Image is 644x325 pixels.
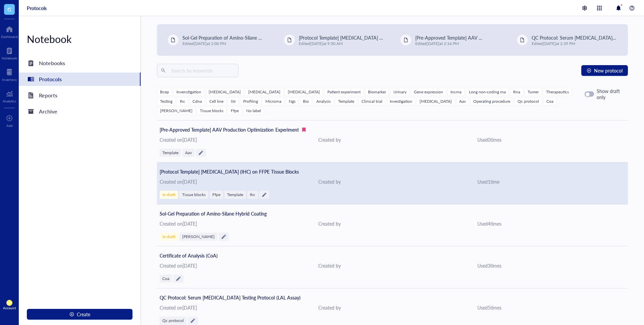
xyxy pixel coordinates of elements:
div: Dashboard [1,35,18,39]
div: Created on [DATE] [160,304,308,311]
div: Created by [318,262,466,269]
div: Profiling [243,99,258,104]
a: Archive [19,105,141,118]
span: Certificate of Analysis (CoA) [160,252,218,259]
button: Create [27,309,132,320]
div: Account [3,306,16,310]
div: Invenstigation [176,90,201,94]
a: Notebook [2,45,17,60]
div: Aav [185,150,192,155]
div: Used 1 time [477,178,625,185]
div: Str [231,99,236,104]
div: [MEDICAL_DATA] [248,90,280,94]
div: Qc protocol [518,99,539,104]
a: Sol-Gel Preparation of Amino-Silane Hybrid CoatingEdited[DATE]at 2:00 PM [162,30,273,50]
div: Used 0 time s [477,136,625,143]
div: [PERSON_NAME] [182,234,215,239]
div: Rna [513,90,520,94]
div: Inventory [2,78,17,82]
div: Operating procedure [473,99,510,104]
div: Biomarker [368,90,386,94]
input: Search by keywords [168,65,234,76]
div: Add [6,124,13,128]
div: Edited [DATE] at 2:00 PM [182,41,268,46]
span: QC Protocol: Serum [MEDICAL_DATA] Testing Protocol (LAL Assay) [532,34,616,48]
div: Reports [39,91,57,100]
div: Template [338,99,354,104]
div: Analysis [316,99,331,104]
a: Protocols [27,5,47,11]
div: [MEDICAL_DATA] [209,90,241,94]
div: Ngs [289,99,296,104]
a: Inventory [2,67,17,82]
a: QC Protocol: Serum [MEDICAL_DATA] Testing Protocol (LAL Assay)Edited[DATE]at 2:39 PM [512,30,623,50]
button: New protocol [581,65,628,76]
span: G [7,5,11,13]
a: Protocols [19,73,141,86]
div: Microrna [265,99,281,104]
div: Show draft only [597,88,628,100]
div: No label [246,108,261,113]
div: Tumer [528,90,539,94]
div: Created by [318,220,466,227]
span: [Pre-Approved Template] AAV Production Optimization Experiment [160,126,299,133]
div: Edited [DATE] at 9:50 AM [299,41,384,46]
span: Sol-Gel Preparation of Amino-Silane Hybrid Coating [160,210,267,217]
div: Notebooks [39,58,65,68]
div: Created by [318,136,466,143]
div: Template [162,150,178,155]
div: Created on [DATE] [160,262,308,269]
div: Clinical trial [362,99,382,104]
div: Investigation [390,99,412,104]
div: Used 5 time s [477,304,625,311]
div: Tissue blocks [200,108,223,113]
div: Long non-coding rna [469,90,506,94]
div: Created by [318,304,466,311]
div: Cell line [209,99,223,104]
span: [Pre-Approved Template] AAV Production Optimization Experiment [415,34,491,48]
a: Analytics [3,88,16,103]
a: [Pre-Approved Template] AAV Production Optimization ExperimentEdited[DATE]at 2:16 PM [395,30,506,50]
div: [MEDICAL_DATA] [288,90,320,94]
span: [Protocol Template] [MEDICAL_DATA] (IHC) on FFPE Tissue Blocks [299,34,383,48]
div: Tissue blocks [182,192,206,197]
span: QC Protocol: Serum [MEDICAL_DATA] Testing Protocol (LAL Assay) [160,294,301,301]
div: Edited [DATE] at 2:39 PM [532,41,617,46]
div: Archive [39,107,57,116]
div: Aav [459,99,466,104]
span: [Protocol Template] [MEDICAL_DATA] (IHC) on FFPE Tissue Blocks [160,168,299,175]
div: Incrna [450,90,462,94]
div: Protocols [39,75,62,84]
div: Used 4 time s [477,220,625,227]
div: [MEDICAL_DATA] [420,99,452,104]
div: Gene expression [414,90,443,94]
div: Created on [DATE] [160,178,308,185]
div: Ihc [180,99,185,104]
div: In-draft [162,192,175,197]
span: LR [8,301,11,305]
a: Notebooks [19,56,141,70]
div: Ihc [250,192,255,197]
div: Edited [DATE] at 2:16 PM [415,41,501,46]
div: Template [227,192,243,197]
div: Used 3 time s [477,262,625,269]
div: Bio [303,99,309,104]
div: [PERSON_NAME] [160,108,193,113]
div: Ffpe [212,192,220,197]
span: Create [77,312,90,317]
div: Notebook [19,32,141,46]
div: Ffpe [231,108,239,113]
div: Testing [160,99,172,104]
div: Coa [546,99,553,104]
a: [Protocol Template] [MEDICAL_DATA] (IHC) on FFPE Tissue BlocksEdited[DATE]at 9:50 AM [279,30,390,50]
div: Therapeutics [546,90,569,94]
div: Created on [DATE] [160,136,308,143]
div: Created by [318,178,466,185]
div: Analytics [3,99,16,103]
div: In-draft [162,234,175,239]
span: Sol-Gel Preparation of Amino-Silane Hybrid Coating [182,34,262,48]
span: New protocol [594,68,623,73]
div: Created on [DATE] [160,220,308,227]
a: Dashboard [1,24,18,39]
